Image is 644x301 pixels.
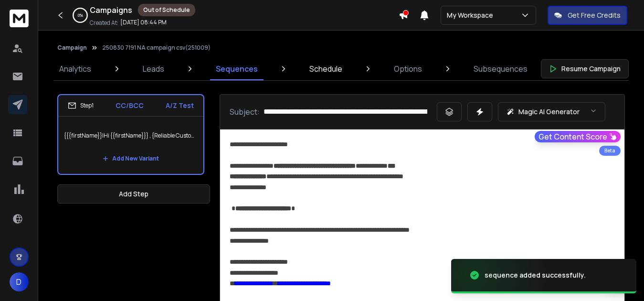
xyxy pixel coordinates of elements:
p: 0 % [78,12,83,18]
p: Sequences [216,63,258,75]
a: Leads [137,57,170,80]
a: Options [388,57,428,80]
button: D [10,272,29,291]
p: Get Free Credits [568,11,621,20]
button: Magic AI Generator [498,102,605,121]
div: sequence added successfully. [485,270,586,280]
a: Subsequences [468,57,533,80]
button: Add New Variant [95,149,167,168]
p: Subject: [230,106,260,118]
h1: Campaigns [90,4,132,16]
p: Analytics [59,63,91,75]
a: Sequences [210,57,264,80]
p: A/Z Test [166,101,194,110]
button: Campaign [57,44,87,52]
p: Options [394,63,422,75]
button: Get Content Score [535,131,621,142]
a: Analytics [53,57,97,80]
p: [DATE] 08:44 PM [120,19,167,26]
a: Schedule [304,57,348,80]
p: My Workspace [447,11,497,20]
p: Subsequences [474,63,528,75]
button: Add Step [57,184,210,204]
p: 250830 7191 NA campaign csv(251009) [102,44,211,52]
p: {{{firstName}}|Hi {{firstName}}} , {Reliable Custom Machining Partner|Precision Machining Parts|C... [64,122,198,149]
button: Resume Campaign [541,59,629,78]
p: Created At: [90,19,118,27]
p: Schedule [309,63,342,75]
li: Step1CC/BCCA/Z Test{{{firstName}}|Hi {{firstName}}} , {Reliable Custom Machining Partner|Precisio... [57,94,204,175]
button: Get Free Credits [548,6,627,25]
div: Beta [599,146,621,156]
p: Leads [143,63,164,75]
div: Step 1 [68,101,94,110]
p: CC/BCC [116,101,144,110]
div: Out of Schedule [138,4,195,16]
p: Magic AI Generator [518,107,580,117]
